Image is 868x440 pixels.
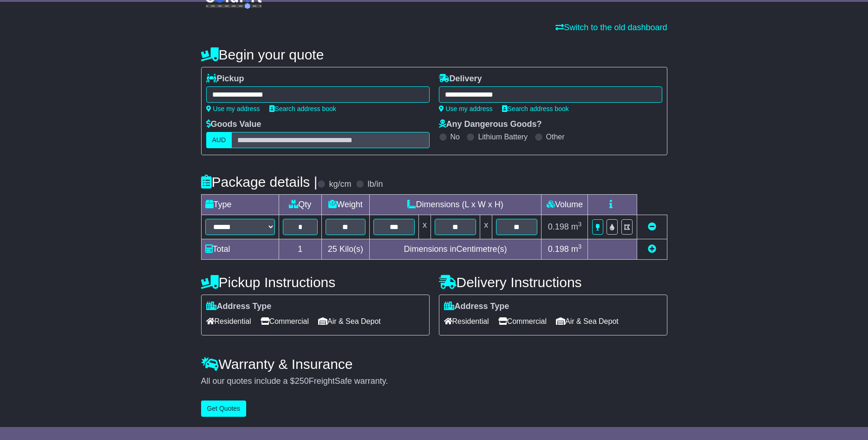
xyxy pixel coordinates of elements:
span: 25 [328,244,337,254]
h4: Package details | [201,174,318,190]
label: AUD [206,132,232,148]
a: Switch to the old dashboard [555,23,667,32]
span: Air & Sea Depot [556,314,619,328]
label: Address Type [206,302,272,312]
sup: 3 [578,243,582,250]
span: 0.198 [548,244,569,254]
td: Dimensions (L x W x H) [369,195,542,215]
td: x [418,215,431,239]
td: 1 [279,239,322,260]
label: Lithium Battery [478,132,528,141]
label: kg/cm [329,179,351,190]
span: m [571,244,582,254]
td: Weight [322,195,370,215]
label: Goods Value [206,119,261,130]
div: All our quotes include a $ FreightSafe warranty. [201,376,667,387]
a: Remove this item [648,222,656,231]
label: Pickup [206,74,244,84]
span: Commercial [498,314,547,328]
button: Get Quotes [201,401,247,417]
sup: 3 [578,221,582,228]
label: Other [546,132,565,141]
label: Delivery [439,74,482,84]
td: Volume [542,195,588,215]
td: Qty [279,195,322,215]
a: Use my address [206,105,260,112]
span: Air & Sea Depot [318,314,381,328]
td: Type [201,195,279,215]
td: Kilo(s) [322,239,370,260]
span: 0.198 [548,222,569,231]
label: Address Type [444,302,509,312]
a: Add new item [648,244,656,254]
label: Any Dangerous Goods? [439,119,542,130]
label: No [450,132,460,141]
h4: Begin your quote [201,47,667,62]
td: Dimensions in Centimetre(s) [369,239,542,260]
td: x [480,215,492,239]
a: Use my address [439,105,493,112]
label: lb/in [367,179,383,190]
span: m [571,222,582,231]
td: Total [201,239,279,260]
h4: Warranty & Insurance [201,356,667,372]
h4: Pickup Instructions [201,275,430,290]
span: Commercial [261,314,309,328]
span: Residential [206,314,251,328]
span: Residential [444,314,489,328]
a: Search address book [502,105,569,112]
span: 250 [295,376,309,386]
a: Search address book [269,105,336,112]
h4: Delivery Instructions [439,275,667,290]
